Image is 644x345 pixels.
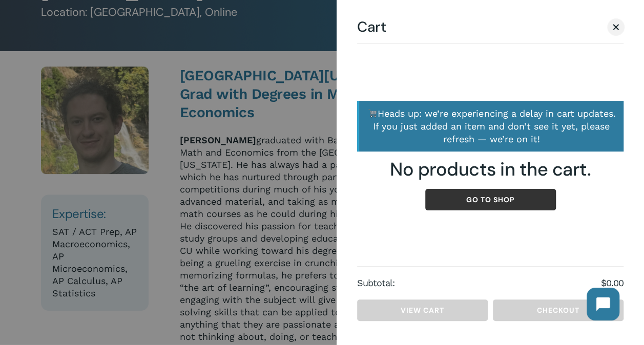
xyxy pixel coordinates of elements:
span: No products in the cart. [357,158,624,181]
img: 🛒 [368,109,377,118]
iframe: Chatbot [576,277,630,331]
div: Heads up: we’re experiencing a delay in cart updates. If you just added an item and don’t see it ... [357,101,624,152]
strong: Subtotal: [357,277,601,289]
span: Cart [357,20,386,33]
a: Go to shop [425,189,556,210]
